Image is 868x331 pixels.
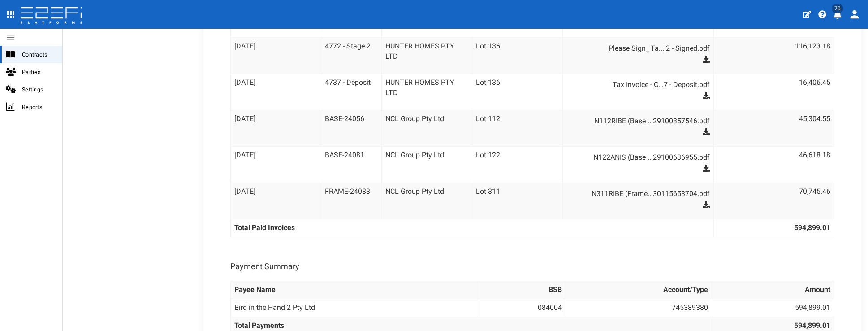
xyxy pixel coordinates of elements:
td: [DATE] [231,74,321,110]
th: Amount [712,281,834,299]
td: 16,406.45 [713,74,834,110]
td: 594,899.01 [712,299,834,317]
th: 594,899.01 [713,219,834,237]
td: BASE-24081 [321,146,382,183]
td: Lot 311 [472,183,563,219]
td: 116,123.18 [713,37,834,74]
td: Lot 136 [472,74,563,110]
td: 46,618.18 [713,146,834,183]
th: Account/Type [566,281,712,299]
td: Lot 136 [472,37,563,74]
a: N112RIBE (Base ...29100357546.pdf [575,114,710,128]
td: 70,745.46 [713,183,834,219]
td: 4772 - Stage 2 [321,37,382,74]
span: Parties [22,67,55,77]
td: 084004 [477,299,566,317]
span: Reports [22,102,55,112]
td: HUNTER HOMES PTY LTD [382,74,472,110]
td: [DATE] [231,146,321,183]
h3: Payment Summary [230,262,299,270]
a: N122ANIS (Base ...29100636955.pdf [575,150,710,165]
a: N311RIBE (Frame...30115653704.pdf [575,187,710,201]
td: 745389380 [566,299,712,317]
td: [DATE] [231,110,321,146]
td: Bird in the Hand 2 Pty Ltd [231,299,477,317]
td: BASE-24056 [321,110,382,146]
th: Total Paid Invoices [231,219,713,237]
a: Tax Invoice - C...7 - Deposit.pdf [575,78,710,92]
th: BSB [477,281,566,299]
td: NCL Group Pty Ltd [382,146,472,183]
td: [DATE] [231,37,321,74]
td: NCL Group Pty Ltd [382,110,472,146]
td: 45,304.55 [713,110,834,146]
td: FRAME-24083 [321,183,382,219]
span: Contracts [22,49,55,60]
td: HUNTER HOMES PTY LTD [382,37,472,74]
td: Lot 112 [472,110,563,146]
td: [DATE] [231,183,321,219]
td: NCL Group Pty Ltd [382,183,472,219]
th: Payee Name [231,281,477,299]
a: Please Sign_ Ta... 2 - Signed.pdf [575,41,710,56]
span: Settings [22,84,55,95]
td: Lot 122 [472,146,563,183]
td: 4737 - Deposit [321,74,382,110]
